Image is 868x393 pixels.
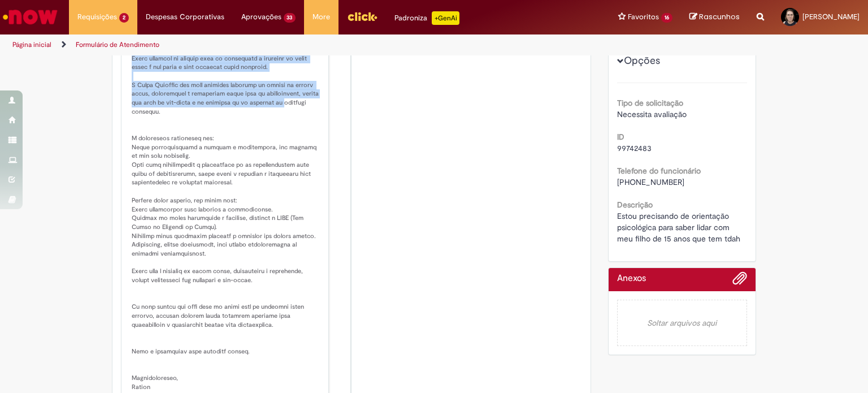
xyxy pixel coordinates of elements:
[77,11,117,23] span: Requisições
[432,11,459,25] p: +GenAi
[617,211,740,244] span: Estou precisando de orientação psicológica para saber lidar com meu filho de 15 anos que tem tdah
[394,11,459,25] div: Padroniza
[617,166,701,176] b: Telefone do funcionário
[347,8,377,25] img: click_logo_yellow_360x200.png
[802,12,860,21] span: [PERSON_NAME]
[617,300,748,346] em: Soltar arquivos aqui
[661,13,672,23] span: 16
[8,34,570,55] ul: Trilhas de página
[76,40,159,49] a: Formulário de Atendimento
[12,40,51,49] a: Página inicial
[119,13,129,23] span: 2
[241,11,281,23] span: Aprovações
[628,11,659,23] span: Favoritos
[146,11,224,23] span: Despesas Corporativas
[689,12,740,23] a: Rascunhos
[617,143,652,153] span: 99742483
[1,6,59,28] img: ServiceNow
[617,132,624,142] b: ID
[617,274,646,284] h2: Anexos
[699,11,740,22] span: Rascunhos
[617,177,684,187] span: [PHONE_NUMBER]
[284,13,296,23] span: 33
[617,200,653,210] b: Descrição
[617,109,687,119] span: Necessita avaliação
[313,11,330,23] span: More
[617,98,683,108] b: Tipo de solicitação
[732,271,747,291] button: Adicionar anexos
